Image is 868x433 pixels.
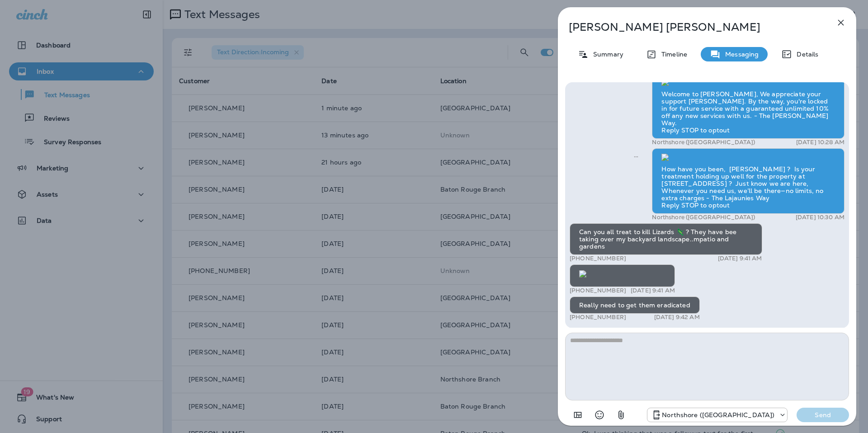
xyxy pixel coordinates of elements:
span: Sent [634,152,638,160]
p: Summary [589,51,623,58]
div: Can you all treat to kill Lizards 🦎 ? They have bee taking over my backyard landscape..mpatio and... [570,223,762,255]
div: How have you been, [PERSON_NAME] ? Is your treatment holding up well for the property at [STREET_... [652,148,844,214]
p: Northshore ([GEOGRAPHIC_DATA]) [662,411,774,419]
p: Northshore ([GEOGRAPHIC_DATA]) [652,214,755,221]
p: [PERSON_NAME] [PERSON_NAME] [569,21,816,33]
div: Welcome to [PERSON_NAME], We appreciate your support [PERSON_NAME]. By the way, you're locked in ... [652,73,844,139]
div: +1 (985) 603-7378 [647,409,787,420]
p: [PHONE_NUMBER] [570,255,626,262]
img: twilio-download [579,270,586,278]
p: [DATE] 9:42 AM [654,314,700,321]
p: [PHONE_NUMBER] [570,314,626,321]
p: [DATE] 10:28 AM [796,139,844,146]
p: Northshore ([GEOGRAPHIC_DATA]) [652,139,755,146]
p: [DATE] 9:41 AM [631,287,675,294]
p: [DATE] 10:30 AM [796,214,844,221]
button: Select an emoji [590,406,609,424]
button: Add in a premade template [569,406,587,424]
p: [DATE] 9:41 AM [718,255,762,262]
div: Really need to get them eradicated [570,297,700,314]
p: [PHONE_NUMBER] [570,287,626,294]
img: twilio-download [661,79,669,86]
img: twilio-download [661,154,669,161]
p: Timeline [657,51,687,58]
p: Messaging [721,51,759,58]
p: Details [792,51,818,58]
